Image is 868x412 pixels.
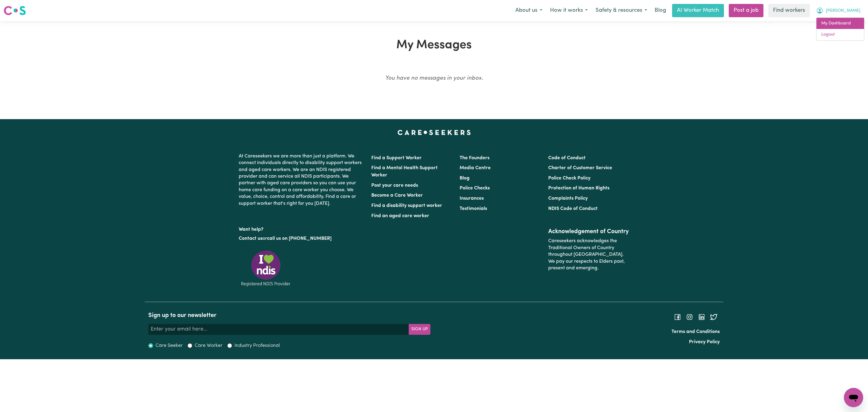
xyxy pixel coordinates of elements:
p: or [239,233,364,244]
a: Follow Careseekers on Instagram [686,315,693,319]
a: Follow Careseekers on Twitter [710,315,717,319]
a: Police Checks [460,186,490,191]
button: Safety & resources [592,4,651,17]
button: About us [511,4,546,17]
a: Complaints Policy [548,196,588,201]
h1: My Messages [148,38,720,52]
a: Terms and Conditions [671,329,720,334]
a: Insurances [460,196,484,201]
div: My Account [816,17,864,41]
a: Charter of Customer Service [548,166,612,170]
a: Contact us [239,236,263,241]
button: Subscribe [409,324,430,335]
button: My Account [812,4,864,17]
h2: Sign up to our newsletter [148,312,430,319]
iframe: Button to launch messaging window, conversation in progress [844,388,863,407]
h2: Acknowledgement of Country [548,228,629,235]
span: [PERSON_NAME] [826,8,860,14]
input: Enter your email here... [148,324,409,335]
p: Careseekers acknowledges the Traditional Owners of Country throughout [GEOGRAPHIC_DATA]. We pay o... [548,235,629,274]
a: NDIS Code of Conduct [548,206,598,211]
p: Want help? [239,224,364,233]
a: Protection of Human Rights [548,186,609,191]
p: At Careseekers we are more than just a platform. We connect individuals directly to disability su... [239,151,364,209]
a: The Founders [460,156,489,160]
a: Find a Mental Health Support Worker [371,166,438,178]
a: Privacy Policy [689,340,720,344]
a: AI Worker Match [672,4,724,17]
a: Careseekers logo [4,4,26,17]
a: Testimonials [460,206,487,211]
label: Care Seeker [156,342,183,349]
em: You have no messages in your inbox. [385,75,483,81]
a: Follow Careseekers on LinkedIn [698,315,705,319]
a: Become a Care Worker [371,193,423,198]
label: Industry Professional [234,342,280,349]
a: Blog [651,4,670,17]
button: How it works [546,4,592,17]
a: My Dashboard [816,18,864,29]
a: Careseekers home page [398,130,471,135]
a: Find an aged care worker [371,214,429,218]
a: Media Centre [460,166,491,170]
a: Police Check Policy [548,176,590,181]
a: Find a Support Worker [371,156,422,160]
img: Registered NDIS provider [239,249,293,287]
a: Post a job [729,4,763,17]
a: Blog [460,176,470,181]
img: Careseekers logo [4,5,26,16]
a: call us on [PHONE_NUMBER] [267,236,332,241]
a: Logout [816,29,864,40]
a: Post your care needs [371,183,418,188]
a: Find workers [768,4,810,17]
a: Find a disability support worker [371,203,442,208]
a: Code of Conduct [548,156,586,160]
label: Care Worker [195,342,222,349]
a: Follow Careseekers on Facebook [674,315,681,319]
